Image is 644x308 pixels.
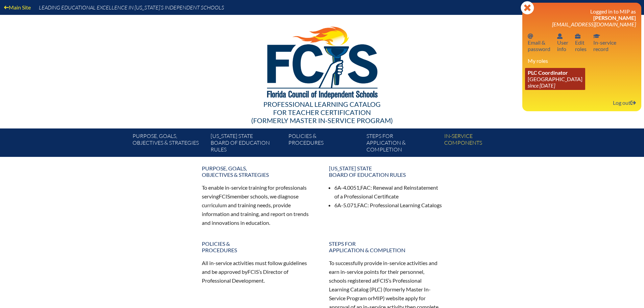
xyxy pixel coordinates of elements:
[360,184,371,191] span: FAC
[127,100,517,124] div: Professional Learning Catalog (formerly Master In-service Program)
[528,69,568,76] span: PLC Coordinator
[591,31,619,53] a: In-service recordIn-servicerecord
[357,202,367,208] span: FAC
[252,15,392,107] img: FCISlogo221.eps
[334,201,443,210] li: 6A-5.071, : Professional Learning Catalogs
[593,15,636,21] span: [PERSON_NAME]
[325,238,447,256] a: Steps forapplication & completion
[442,131,519,157] a: In-servicecomponents
[525,31,553,53] a: Email passwordEmail &password
[575,33,580,39] svg: User info
[528,57,636,64] h3: My roles
[364,131,442,157] a: Steps forapplication & completion
[334,183,443,201] li: 6A-4.0051, : Renewal and Reinstatement of a Professional Certificate
[1,3,33,12] a: Main Site
[593,33,600,39] svg: In-service record
[557,33,563,39] svg: User info
[521,1,534,15] svg: Close
[552,21,636,27] span: [EMAIL_ADDRESS][DOMAIN_NAME]
[377,277,388,284] span: FCIS
[198,162,319,181] a: Purpose, goals,objectives & strategies
[554,31,571,53] a: User infoUserinfo
[273,108,371,116] span: for Teacher Certification
[610,98,639,107] a: Log outLog out
[198,238,319,256] a: Policies &Procedures
[528,8,636,27] h3: Logged in to MIP as
[202,183,315,227] p: To enable in-service training for professionals serving member schools, we diagnose curriculum an...
[572,31,589,53] a: User infoEditroles
[130,131,208,157] a: Purpose, goals,objectives & strategies
[528,82,555,89] i: since [DATE]
[325,162,447,181] a: [US_STATE] StateBoard of Education rules
[247,268,259,275] span: FCIS
[371,286,381,292] span: PLC
[630,100,636,105] svg: Log out
[286,131,363,157] a: Policies &Procedures
[373,295,383,301] span: MIP
[208,131,286,157] a: [US_STATE] StateBoard of Education rules
[528,33,533,39] svg: Email password
[219,193,230,199] span: FCIS
[525,68,585,90] a: PLC Coordinator [GEOGRAPHIC_DATA] since [DATE]
[202,259,315,285] p: All in-service activities must follow guidelines and be approved by ’s Director of Professional D...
